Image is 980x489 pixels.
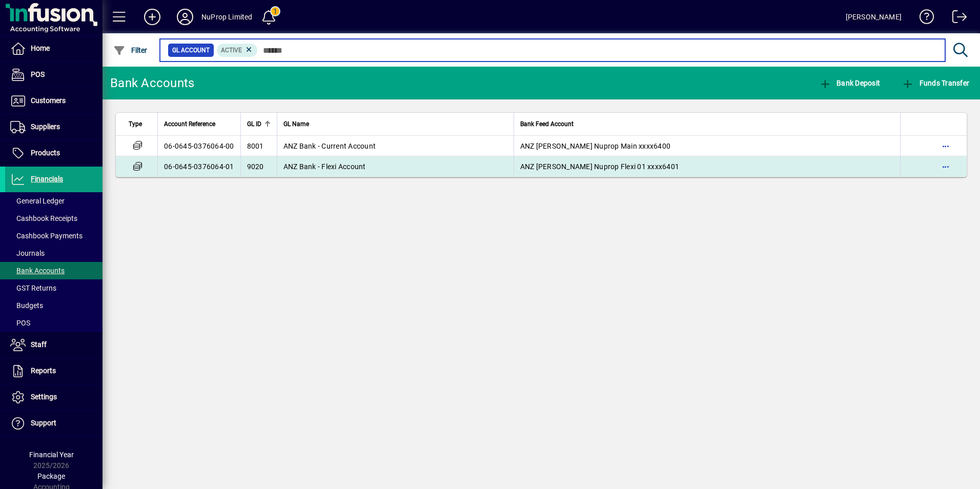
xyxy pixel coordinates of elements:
[937,138,954,154] button: More options
[31,340,47,349] span: Staff
[157,156,240,177] td: 06-0645-0376064-01
[37,472,65,480] span: Package
[520,162,680,171] span: ANZ [PERSON_NAME] Nuprop Flexi 01 xxxx6401
[5,192,103,210] a: General Ledger
[31,366,56,375] span: Reports
[283,142,376,150] span: ANZ Bank - Current Account
[31,149,60,157] span: Products
[816,74,883,92] button: Bank Deposit
[10,197,65,205] span: General Ledger
[937,158,954,175] button: More options
[31,393,57,401] span: Settings
[10,319,30,327] span: POS
[164,118,215,130] span: Account Reference
[217,44,258,57] mat-chip: Activation Status: Active
[902,79,969,87] span: Funds Transfer
[283,118,309,130] span: GL Name
[10,284,56,292] span: GST Returns
[5,62,103,88] a: POS
[129,118,142,130] span: Type
[899,74,972,92] button: Funds Transfer
[5,279,103,297] a: GST Returns
[520,118,894,130] div: Bank Feed Account
[10,249,45,257] span: Journals
[129,118,151,130] div: Type
[5,358,103,384] a: Reports
[283,118,507,130] div: GL Name
[247,162,264,171] span: 9020
[31,70,45,78] span: POS
[10,232,83,240] span: Cashbook Payments
[113,46,148,54] span: Filter
[169,8,201,26] button: Profile
[5,332,103,358] a: Staff
[5,210,103,227] a: Cashbook Receipts
[10,214,77,222] span: Cashbook Receipts
[29,451,74,459] span: Financial Year
[31,96,66,105] span: Customers
[5,88,103,114] a: Customers
[247,118,271,130] div: GL ID
[31,123,60,131] span: Suppliers
[5,140,103,166] a: Products
[5,262,103,279] a: Bank Accounts
[172,45,210,55] span: GL Account
[110,75,194,91] div: Bank Accounts
[31,44,50,52] span: Home
[201,9,252,25] div: NuProp Limited
[111,41,150,59] button: Filter
[31,175,63,183] span: Financials
[5,114,103,140] a: Suppliers
[5,314,103,332] a: POS
[283,162,366,171] span: ANZ Bank - Flexi Account
[819,79,881,87] span: Bank Deposit
[10,267,65,275] span: Bank Accounts
[247,118,261,130] span: GL ID
[5,227,103,244] a: Cashbook Payments
[846,9,902,25] div: [PERSON_NAME]
[5,36,103,62] a: Home
[5,297,103,314] a: Budgets
[221,47,242,54] span: Active
[31,419,56,427] span: Support
[157,136,240,156] td: 06-0645-0376064-00
[10,301,43,310] span: Budgets
[5,411,103,436] a: Support
[520,142,671,150] span: ANZ [PERSON_NAME] Nuprop Main xxxx6400
[247,142,264,150] span: 8001
[136,8,169,26] button: Add
[945,2,967,35] a: Logout
[912,2,934,35] a: Knowledge Base
[5,244,103,262] a: Journals
[520,118,574,130] span: Bank Feed Account
[5,384,103,410] a: Settings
